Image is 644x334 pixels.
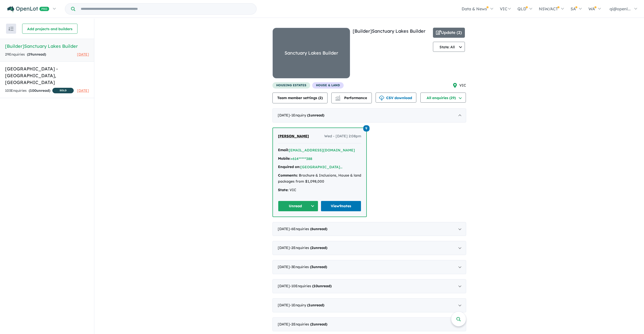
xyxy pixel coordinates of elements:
[5,65,89,86] h5: [GEOGRAPHIC_DATA] - [GEOGRAPHIC_DATA] , [GEOGRAPHIC_DATA]
[278,134,309,138] span: [PERSON_NAME]
[29,88,50,93] strong: ( unread)
[335,96,340,98] img: line-chart.svg
[290,113,324,117] span: - 1 Enquir y
[285,49,338,57] div: Sanctuary Lakes Builder
[76,4,255,14] input: Try estate name, suburb, builder or developer
[272,241,466,255] div: [DATE]
[313,284,318,288] span: 10
[9,27,14,31] img: sort.svg
[331,93,372,103] button: Performance
[311,265,313,269] span: 3
[289,148,355,153] button: [EMAIL_ADDRESS][DOMAIN_NAME]
[308,113,310,117] span: 1
[272,279,466,293] div: [DATE]
[272,108,466,122] div: [DATE]
[278,148,289,152] strong: Email:
[459,82,466,89] span: VIC
[307,113,324,117] strong: ( unread)
[310,227,327,231] strong: ( unread)
[308,303,310,307] span: 1
[28,52,32,57] span: 29
[321,201,361,212] a: View9notes
[77,88,89,93] span: [DATE]
[272,93,328,103] button: Team member settings (2)
[290,303,324,307] span: - 1 Enquir y
[324,133,361,139] span: Wed - [DATE] 2:08pm
[272,222,466,236] div: [DATE]
[278,201,318,212] button: Unread
[5,88,74,94] div: 103 Enquir ies
[300,164,342,170] button: [GEOGRAPHIC_DATA]...
[312,284,332,288] strong: ( unread)
[310,265,327,269] strong: ( unread)
[272,317,466,331] div: [DATE]
[278,164,300,169] strong: Enquired on:
[310,245,327,250] strong: ( unread)
[319,96,321,100] span: 2
[335,97,340,100] img: bar-chart.svg
[5,43,89,50] h5: [Builder] Sanctuary Lakes Builder
[311,245,313,250] span: 2
[52,88,74,93] span: SOLD
[290,284,332,288] span: - 10 Enquir ies
[290,322,327,326] span: - 2 Enquir ies
[311,227,313,231] span: 6
[278,188,289,192] strong: State:
[420,93,466,103] button: All enquiries (29)
[310,322,327,326] strong: ( unread)
[272,260,466,274] div: [DATE]
[433,42,465,52] button: State: All
[278,156,291,161] strong: Mobile:
[433,28,465,38] button: Update (2)
[363,125,370,132] span: 9
[278,173,361,185] div: Brochure & Inclusions, House & land packages from $1,098,000
[379,96,384,101] img: download icon
[278,187,361,193] div: VIC
[610,6,631,11] span: qi@openl...
[353,28,425,34] a: [Builder]Sanctuary Lakes Builder
[311,322,313,326] span: 2
[77,52,89,57] span: [DATE]
[272,298,466,312] div: [DATE]
[290,245,327,250] span: - 2 Enquir ies
[278,173,298,178] strong: Comments:
[336,96,367,100] span: Performance
[290,227,327,231] span: - 6 Enquir ies
[30,88,36,93] span: 100
[307,303,324,307] strong: ( unread)
[363,125,370,132] a: 9
[300,165,342,169] a: [GEOGRAPHIC_DATA]...
[272,82,310,89] span: housing estates
[5,52,46,58] div: 29 Enquir ies
[7,6,49,12] img: Openlot PRO Logo White
[278,133,309,139] a: [PERSON_NAME]
[22,24,77,34] button: Add projects and builders
[27,52,46,57] strong: ( unread)
[376,93,416,103] button: CSV download
[272,28,350,82] a: Sanctuary Lakes Builder
[290,265,327,269] span: - 3 Enquir ies
[312,82,344,89] span: House & Land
